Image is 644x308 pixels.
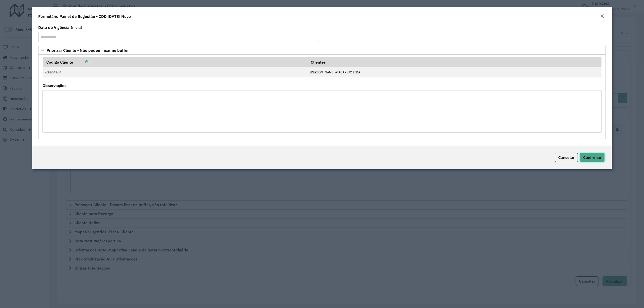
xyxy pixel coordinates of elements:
[558,155,575,160] span: Cancelar
[38,13,131,19] h4: Formulário Painel de Sugestão - CDD [DATE] Novo
[599,13,606,20] button: Close
[47,48,129,52] span: Priorizar Cliente - Não podem ficar no buffer
[73,60,89,65] a: Copiar
[38,55,606,139] div: Priorizar Cliente - Não podem ficar no buffer
[307,67,601,77] td: [PERSON_NAME] ATACAREJO LTDA
[43,57,307,67] th: Código Cliente
[43,67,307,77] td: 63804364
[600,14,604,18] em: Fechar
[583,155,601,160] span: Confirmar
[38,46,606,55] a: Priorizar Cliente - Não podem ficar no buffer
[580,153,605,162] button: Confirmar
[38,24,82,30] label: Data de Vigência Inicial
[555,153,578,162] button: Cancelar
[307,57,601,67] th: Clientes
[43,82,66,89] label: Observações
